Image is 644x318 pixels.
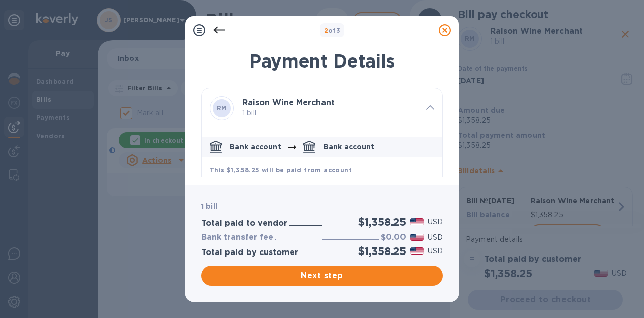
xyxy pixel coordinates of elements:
[242,98,335,107] b: Raison Wine Merchant
[230,142,281,152] p: Bank account
[202,88,442,129] div: RMRaison Wine Merchant 1 bill
[428,217,443,227] p: USD
[209,270,435,282] span: Next step
[202,133,442,260] div: default-method
[201,266,443,286] button: Next step
[242,108,418,118] p: 1 bill
[410,218,424,225] img: USD
[324,27,341,34] b: of 3
[201,202,217,210] b: 1 bill
[217,104,227,112] b: RM
[201,248,298,258] h3: Total paid by customer
[324,142,375,152] p: Bank account
[410,234,424,241] img: USD
[410,247,424,255] img: USD
[201,50,443,72] h1: Payment Details
[358,245,406,258] h2: $1,358.25
[226,175,422,186] p: [PERSON_NAME] Checking
[210,166,352,174] b: This $1,358.25 will be paid from account
[201,233,273,242] h3: Bank transfer fee
[381,233,406,242] h3: $0.00
[201,219,287,228] h3: Total paid to vendor
[428,246,443,257] p: USD
[428,232,443,243] p: USD
[358,216,406,228] h2: $1,358.25
[324,27,328,34] span: 2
